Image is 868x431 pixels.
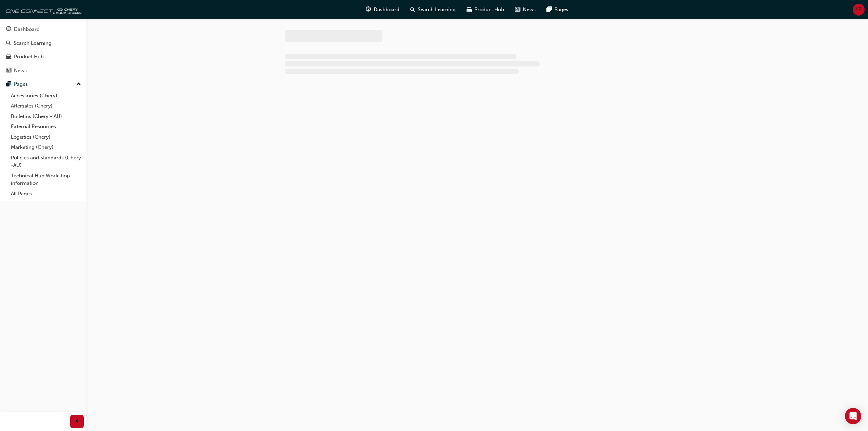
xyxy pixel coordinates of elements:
[515,5,520,14] span: news-icon
[467,5,472,14] span: car-icon
[474,6,504,14] span: Product Hub
[8,189,84,199] a: All Pages
[853,4,865,16] button: SB
[8,111,84,122] a: Bulletins (Chery - AU)
[461,3,510,17] a: car-iconProduct Hub
[14,80,28,88] div: Pages
[6,81,11,87] span: pages-icon
[856,6,862,14] span: SB
[374,6,399,14] span: Dashboard
[418,6,456,14] span: Search Learning
[14,39,52,47] div: Search Learning
[6,40,11,46] span: search-icon
[547,5,552,14] span: pages-icon
[8,153,84,171] a: Policies and Standards (Chery -AU)
[6,26,11,33] span: guage-icon
[6,54,11,60] span: car-icon
[8,121,84,132] a: External Resources
[3,37,84,50] a: Search Learning
[510,3,541,17] a: news-iconNews
[523,6,536,14] span: News
[3,78,84,91] button: Pages
[410,5,415,14] span: search-icon
[366,5,371,14] span: guage-icon
[3,64,84,77] a: News
[845,408,861,424] div: Open Intercom Messenger
[8,132,84,142] a: Logistics (Chery)
[75,417,80,426] span: prev-icon
[3,23,84,36] a: Dashboard
[8,101,84,111] a: Aftersales (Chery)
[14,53,44,61] div: Product Hub
[554,6,568,14] span: Pages
[76,80,81,89] span: up-icon
[8,171,84,189] a: Technical Hub Workshop information
[8,142,84,153] a: Marketing (Chery)
[541,3,574,17] a: pages-iconPages
[14,67,27,75] div: News
[14,25,40,33] div: Dashboard
[6,68,11,74] span: news-icon
[360,3,405,17] a: guage-iconDashboard
[3,51,84,63] a: Product Hub
[405,3,461,17] a: search-iconSearch Learning
[8,91,84,101] a: Accessories (Chery)
[3,3,81,16] img: oneconnect
[3,22,84,78] button: DashboardSearch LearningProduct HubNews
